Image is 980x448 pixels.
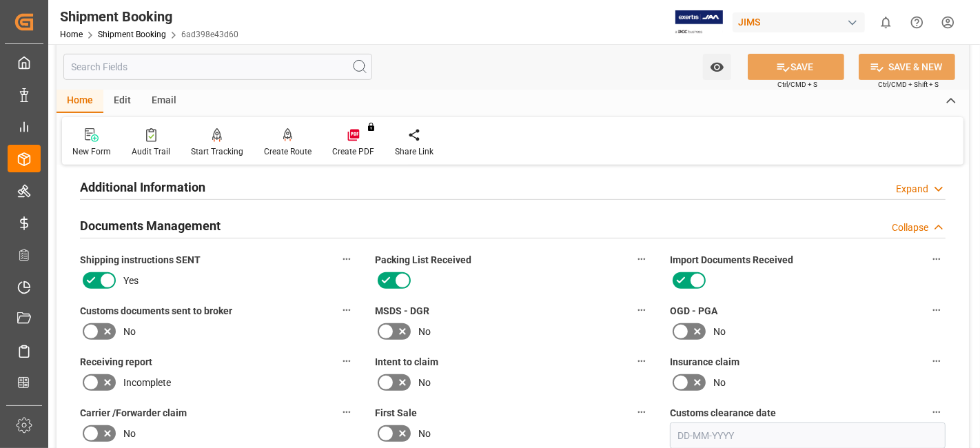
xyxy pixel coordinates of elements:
[60,6,238,27] div: Shipment Booking
[395,145,433,158] div: Share Link
[418,325,431,339] span: No
[896,182,928,196] div: Expand
[928,352,946,370] button: Insurance claim
[123,427,136,441] span: No
[713,376,726,390] span: No
[633,403,651,421] button: First Sale
[72,145,111,158] div: New Form
[63,54,372,80] input: Search Fields
[418,427,431,441] span: No
[859,54,955,80] button: SAVE & NEW
[733,9,870,35] button: JIMS
[123,376,171,390] span: Incomplete
[633,301,651,319] button: MSDS - DGR
[57,90,103,113] div: Home
[670,355,739,369] span: Insurance claim
[80,178,205,196] h2: Additional Information
[60,30,83,39] a: Home
[703,54,731,80] button: open menu
[633,250,651,268] button: Packing List Received
[132,145,170,158] div: Audit Trail
[901,7,932,38] button: Help Center
[375,304,429,318] span: MSDS - DGR
[80,253,201,267] span: Shipping instructions SENT
[375,253,471,267] span: Packing List Received
[670,406,776,420] span: Customs clearance date
[733,12,865,32] div: JIMS
[375,355,438,369] span: Intent to claim
[670,253,793,267] span: Import Documents Received
[928,250,946,268] button: Import Documents Received
[928,403,946,421] button: Customs clearance date
[80,216,221,235] h2: Documents Management
[80,406,187,420] span: Carrier /Forwarder claim
[633,352,651,370] button: Intent to claim
[777,79,817,90] span: Ctrl/CMD + S
[375,406,417,420] span: First Sale
[141,90,187,113] div: Email
[80,355,152,369] span: Receiving report
[338,301,356,319] button: Customs documents sent to broker
[80,304,232,318] span: Customs documents sent to broker
[713,325,726,339] span: No
[123,325,136,339] span: No
[338,352,356,370] button: Receiving report
[338,250,356,268] button: Shipping instructions SENT
[878,79,939,90] span: Ctrl/CMD + Shift + S
[748,54,844,80] button: SAVE
[870,7,901,38] button: show 0 new notifications
[103,90,141,113] div: Edit
[670,304,717,318] span: OGD - PGA
[675,10,723,34] img: Exertis%20JAM%20-%20Email%20Logo.jpg_1722504956.jpg
[123,274,139,288] span: Yes
[191,145,243,158] div: Start Tracking
[338,403,356,421] button: Carrier /Forwarder claim
[264,145,312,158] div: Create Route
[892,221,928,235] div: Collapse
[928,301,946,319] button: OGD - PGA
[418,376,431,390] span: No
[98,30,166,39] a: Shipment Booking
